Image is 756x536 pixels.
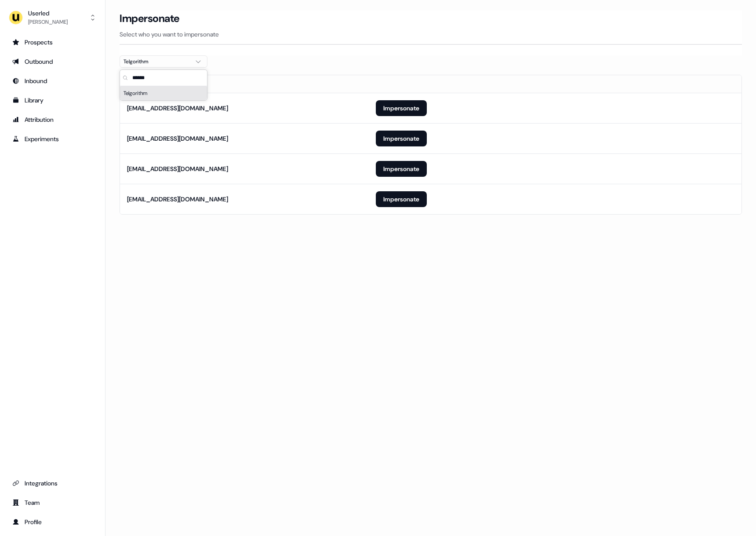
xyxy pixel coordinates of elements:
div: Library [12,96,93,105]
a: Go to team [7,496,98,510]
a: Go to experiments [7,132,98,146]
button: Impersonate [376,191,427,207]
a: Go to templates [7,93,98,107]
button: Userled[PERSON_NAME] [7,7,98,28]
h3: Impersonate [120,12,180,25]
a: Go to Inbound [7,74,98,88]
div: [PERSON_NAME] [28,18,68,26]
button: Impersonate [376,131,427,146]
button: Impersonate [376,100,427,116]
div: [EMAIL_ADDRESS][DOMAIN_NAME] [127,164,228,173]
div: [EMAIL_ADDRESS][DOMAIN_NAME] [127,104,228,113]
div: Userled [28,9,68,18]
div: [EMAIL_ADDRESS][DOMAIN_NAME] [127,195,228,204]
a: Go to outbound experience [7,55,98,69]
a: Go to prospects [7,35,98,49]
button: Telgorithm [120,55,207,68]
a: Go to integrations [7,476,98,490]
div: Attribution [12,115,93,124]
a: Go to attribution [7,113,98,127]
div: Outbound [12,57,93,66]
div: Telgorithm [124,57,189,66]
button: Impersonate [376,161,427,177]
p: Select who you want to impersonate [120,30,742,39]
th: Email [120,75,369,93]
div: [EMAIL_ADDRESS][DOMAIN_NAME] [127,134,228,143]
div: Telgorithm [120,86,207,100]
div: Inbound [12,77,93,85]
div: Team [12,498,93,507]
div: Prospects [12,38,93,47]
div: Experiments [12,135,93,143]
div: Integrations [12,479,93,488]
a: Go to profile [7,515,98,529]
div: Profile [12,518,93,526]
